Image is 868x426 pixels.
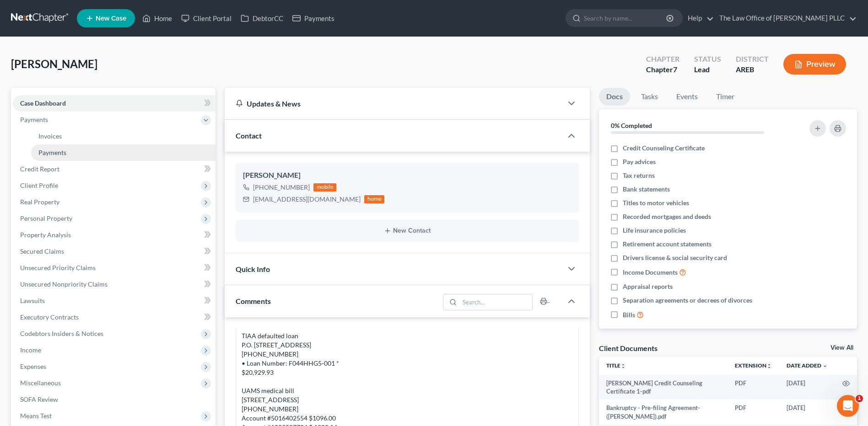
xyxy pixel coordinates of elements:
div: [PERSON_NAME] [243,170,571,181]
span: Comments [236,297,271,305]
i: unfold_more [620,363,626,369]
td: [DATE] [779,399,835,425]
span: Secured Claims [20,247,64,255]
span: Pay advices [623,157,656,166]
i: unfold_more [766,363,772,369]
span: Life insurance policies [623,226,686,235]
div: [PHONE_NUMBER] [253,183,310,192]
span: Credit Report [20,165,59,173]
span: 1 [856,395,863,402]
span: Quick Info [236,265,270,273]
td: [DATE] [779,375,835,400]
div: AREB [736,64,769,75]
td: PDF [728,375,779,400]
input: Search by name... [584,10,668,27]
td: PDF [728,399,779,425]
a: DebtorCC [236,10,288,27]
a: Property Analysis [13,227,216,243]
td: [PERSON_NAME] Credit Counseling Certificate 1-pdf [599,375,728,400]
span: Contact [236,131,262,140]
span: Client Profile [20,181,58,189]
span: Case Dashboard [20,99,66,107]
iframe: Intercom live chat [837,395,859,417]
input: Search... [459,294,532,310]
span: Titles to motor vehicles [623,198,689,208]
a: Home [138,10,177,27]
span: Expenses [20,362,46,370]
i: expand_more [822,363,828,369]
a: Client Portal [177,10,236,27]
a: View All [830,345,853,351]
a: Credit Report [13,161,216,177]
a: Case Dashboard [13,95,216,112]
div: mobile [313,183,336,192]
div: [EMAIL_ADDRESS][DOMAIN_NAME] [253,195,361,204]
a: Docs [599,88,630,106]
span: Income [20,346,41,354]
span: SOFA Review [20,395,58,403]
span: Recorded mortgages and deeds [623,212,711,221]
span: Credit Counseling Certificate [623,144,705,153]
span: Income Documents [623,268,678,277]
a: Events [669,88,705,106]
span: Codebtors Insiders & Notices [20,330,103,337]
span: Miscellaneous [20,379,61,387]
a: Date Added expand_more [787,362,828,369]
span: Drivers license & social security card [623,253,727,262]
a: Extensionunfold_more [735,362,772,369]
span: Appraisal reports [623,282,673,291]
a: Payments [288,10,339,27]
div: District [736,54,769,64]
span: Payments [38,149,66,156]
a: Unsecured Priority Claims [13,260,216,276]
span: 7 [673,65,677,74]
a: The Law Office of [PERSON_NAME] PLLC [715,10,857,27]
span: Property Analysis [20,231,71,239]
a: Secured Claims [13,243,216,260]
div: home [364,195,384,203]
strong: 0% Completed [611,122,652,129]
a: Timer [709,88,742,106]
div: Chapter [646,54,679,64]
div: Client Documents [599,343,658,353]
button: New Contact [243,227,571,234]
span: Retirement account statements [623,240,712,249]
button: Preview [783,54,846,75]
a: Help [683,10,714,27]
span: Bills [623,310,635,319]
span: Executory Contracts [20,313,79,321]
a: Tasks [634,88,665,106]
a: Payments [31,144,216,161]
a: Invoices [31,128,216,144]
span: Payments [20,116,48,123]
span: New Case [96,15,126,22]
span: [PERSON_NAME] [11,57,97,70]
div: Chapter [646,64,679,75]
span: Tax returns [623,171,655,180]
span: Separation agreements or decrees of divorces [623,296,752,305]
div: Status [694,54,721,64]
span: Means Test [20,412,52,420]
a: SOFA Review [13,391,216,408]
span: Unsecured Priority Claims [20,264,96,272]
span: Bank statements [623,185,670,194]
a: Executory Contracts [13,309,216,325]
a: Lawsuits [13,293,216,309]
a: Unsecured Nonpriority Claims [13,276,216,293]
span: Lawsuits [20,297,45,304]
span: Unsecured Nonpriority Claims [20,280,108,288]
td: Bankruptcy - Pre-filing Agreement- ([PERSON_NAME]).pdf [599,399,728,425]
div: Updates & News [236,99,551,108]
span: Real Property [20,198,59,206]
span: Invoices [38,132,62,140]
span: Personal Property [20,214,72,222]
div: Lead [694,64,721,75]
a: Titleunfold_more [606,362,626,369]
